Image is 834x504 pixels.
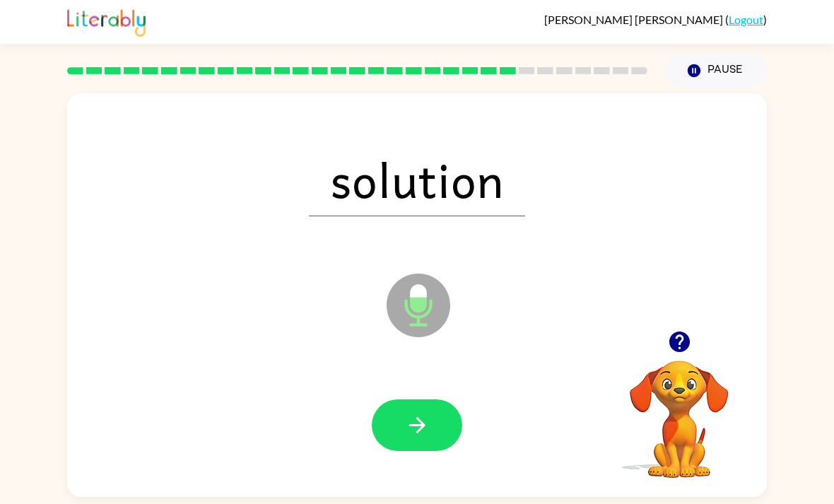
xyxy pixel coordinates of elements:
video: Your browser must support playing .mp4 files to use Literably. Please try using another browser. [609,339,750,480]
div: ( ) [544,13,767,26]
img: Literably [67,6,146,37]
span: solution [309,143,525,216]
span: [PERSON_NAME] [PERSON_NAME] [544,13,725,26]
a: Logout [729,13,763,26]
button: Pause [664,54,767,87]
